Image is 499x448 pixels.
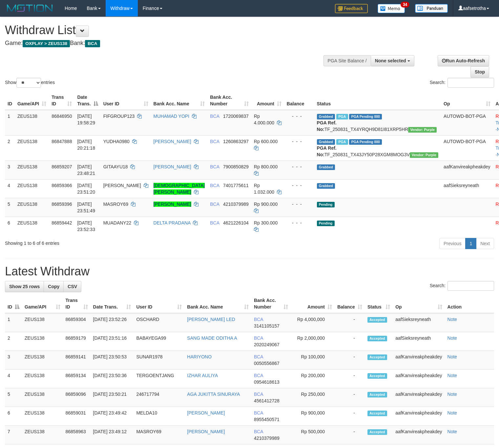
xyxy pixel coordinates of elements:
[291,407,335,426] td: Rp 900,000
[22,294,63,313] th: Game/API: activate to sort column ascending
[5,78,55,88] label: Show entries
[367,411,387,416] span: Accepted
[254,373,263,378] span: BCA
[103,202,128,207] span: MASROY69
[317,139,335,145] span: Grabbed
[5,198,15,217] td: 5
[393,370,445,388] td: aafKanvireakpheakdey
[254,164,278,169] span: Rp 800.000
[103,164,128,169] span: GITAAYU18
[441,91,493,110] th: Op: activate to sort column ascending
[187,392,240,397] a: AGA JUKITTA SINURAYA
[447,78,494,88] input: Search:
[15,110,49,136] td: ZEUS138
[63,281,81,292] a: CSV
[335,4,368,13] img: Feedback.jpg
[63,407,91,426] td: 86859031
[287,182,312,189] div: - - -
[291,426,335,444] td: Rp 500,000
[375,58,406,63] span: None selected
[134,426,184,444] td: MASROY69
[335,332,365,351] td: -
[287,201,312,207] div: - - -
[441,110,493,136] td: AUTOWD-BOT-PGA
[5,237,203,246] div: Showing 1 to 6 of 6 entries
[134,407,184,426] td: MELDA10
[5,332,22,351] td: 2
[154,139,191,144] a: [PERSON_NAME]
[254,379,280,385] span: Copy 0954618613 to clipboard
[367,354,387,360] span: Accepted
[5,281,44,292] a: Show 25 rows
[415,4,448,13] img: panduan.png
[22,388,63,407] td: ZEUS138
[291,388,335,407] td: Rp 250,000
[91,407,134,426] td: [DATE] 23:49:42
[441,135,493,160] td: AUTOWD-BOT-PGA
[207,91,251,110] th: Bank Acc. Number: activate to sort column ascending
[187,429,225,434] a: [PERSON_NAME]
[151,91,208,110] th: Bank Acc. Name: activate to sort column ascending
[317,183,335,189] span: Grabbed
[52,183,72,188] span: 86859366
[22,407,63,426] td: ZEUS138
[335,388,365,407] td: -
[223,220,249,225] span: Copy 4621226104 to clipboard
[336,139,348,145] span: Marked by aafnoeunsreypich
[378,4,405,13] img: Button%20Memo.svg
[393,351,445,370] td: aafKanvireakpheakdey
[323,55,371,66] div: PGA Site Balance /
[5,179,15,198] td: 4
[52,139,72,144] span: 86847888
[22,332,63,351] td: ZEUS138
[91,313,134,332] td: [DATE] 23:52:26
[187,354,212,359] a: HARIYONO
[447,373,457,378] a: Note
[287,138,312,145] div: - - -
[77,202,95,213] span: [DATE] 23:51:49
[439,238,466,249] a: Previous
[430,281,494,291] label: Search:
[210,139,219,144] span: BCA
[15,179,49,198] td: ZEUS138
[254,398,280,403] span: Copy 4561412728 to clipboard
[49,91,74,110] th: Trans ID: activate to sort column ascending
[5,24,326,37] h1: Withdraw List
[91,351,134,370] td: [DATE] 23:50:53
[465,238,476,249] a: 1
[287,163,312,170] div: - - -
[335,313,365,332] td: -
[5,351,22,370] td: 3
[254,317,263,322] span: BCA
[63,426,91,444] td: 86858963
[5,160,15,179] td: 3
[15,198,49,217] td: ZEUS138
[287,113,312,119] div: - - -
[335,370,365,388] td: -
[77,183,95,195] span: [DATE] 23:51:20
[470,66,489,77] a: Stop
[254,183,274,195] span: Rp 1.032.000
[210,114,219,119] span: BCA
[134,388,184,407] td: 246717794
[85,40,100,47] span: BCA
[210,220,219,225] span: BCA
[5,426,22,444] td: 7
[5,370,22,388] td: 4
[154,220,191,225] a: DELTA PRADANA
[15,217,49,235] td: ZEUS138
[317,114,335,119] span: Grabbed
[393,294,445,313] th: Op: activate to sort column ascending
[365,294,393,313] th: Status: activate to sort column ascending
[393,313,445,332] td: aafSieksreyneath
[5,110,15,136] td: 1
[254,417,280,422] span: Copy 8955450571 to clipboard
[63,351,91,370] td: 86859141
[401,2,409,8] span: 34
[291,370,335,388] td: Rp 200,000
[210,202,219,207] span: BCA
[103,220,132,225] span: MUADANY22
[254,392,263,397] span: BCA
[335,294,365,313] th: Balance: activate to sort column ascending
[5,294,22,313] th: ID: activate to sort column descending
